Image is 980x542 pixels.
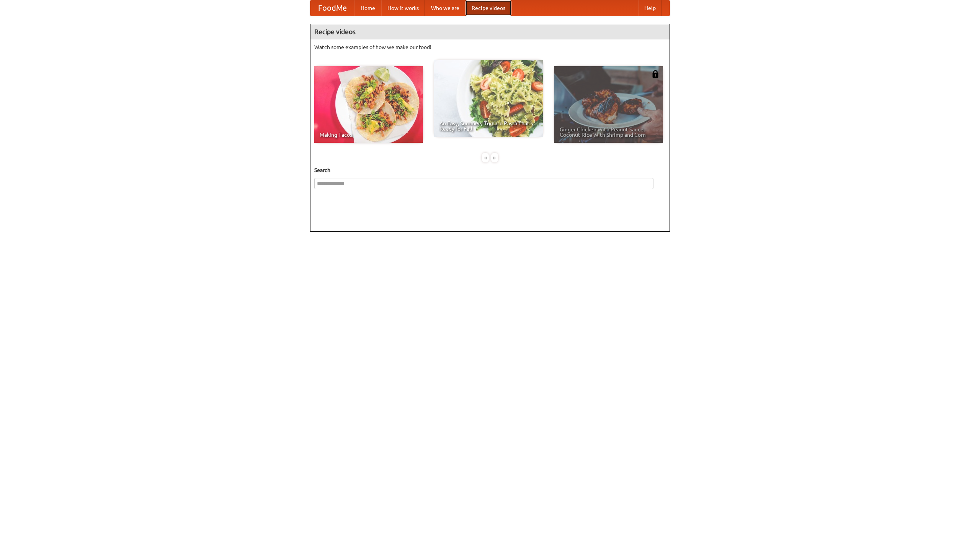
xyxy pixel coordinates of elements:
a: How it works [381,0,425,16]
a: An Easy, Summery Tomato Pasta That's Ready for Fall [434,60,543,137]
h5: Search [314,166,666,174]
span: Making Tacos [320,132,418,138]
a: Making Tacos [314,66,423,143]
div: « [482,153,489,162]
a: FoodMe [310,0,354,16]
a: Home [354,0,381,16]
img: 483408.png [652,70,659,78]
a: Help [638,0,662,16]
span: An Easy, Summery Tomato Pasta That's Ready for Fall [439,121,537,131]
a: Who we are [425,0,465,16]
p: Watch some examples of how we make our food! [314,43,666,51]
h4: Recipe videos [310,24,670,39]
a: Recipe videos [465,0,511,16]
div: » [491,153,498,162]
